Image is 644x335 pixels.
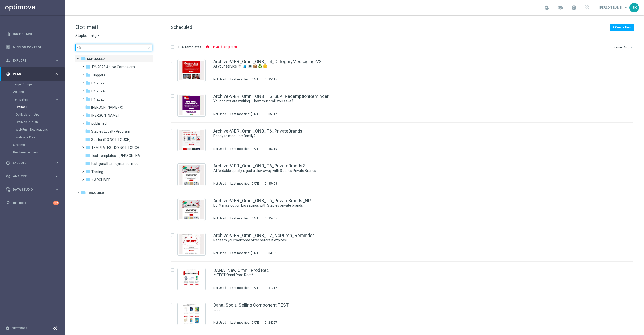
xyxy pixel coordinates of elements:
span: published [91,121,107,126]
span: close [147,46,151,50]
div: Don’t miss out on big savings with Staples private brands. [213,203,612,208]
div: Press SPACE to select this row. [166,192,643,227]
a: Archive-V-ER_Omni_ONB_T5_SLP_RedemptionReminder [213,94,329,99]
i: folder [85,153,90,158]
i: person_search [6,58,10,63]
a: Realtime Triggers [13,150,52,154]
div: ID: [262,286,277,290]
div: Press SPACE to select this row. [166,227,643,262]
i: equalizer [6,32,10,36]
i: track_changes [6,174,10,179]
span: .Triggers [91,73,105,77]
i: lightbulb [6,201,10,205]
div: track_changes Analyze keyboard_arrow_right [6,174,59,178]
i: keyboard_arrow_right [54,160,59,165]
div: Your points are waiting — how much will you save? [213,99,612,104]
i: folder [85,161,90,166]
span: Starter (DO NOT TOUCH) [91,137,131,142]
button: Templates keyboard_arrow_right [13,97,59,102]
div: Templates [13,96,65,141]
span: Scheduled [171,25,192,30]
a: Archive-V-ER_Omni_ONB_T4_CategoryMessaging-V2 [213,59,321,64]
a: Settings [12,327,27,330]
a: Webpage Pop-up [16,135,52,139]
div: Data Studio [6,187,54,192]
div: ID: [262,112,277,116]
button: Staples_mkg arrow_drop_down [75,33,101,38]
div: Press SPACE to select this row. [166,262,643,296]
i: folder [85,88,90,93]
span: Test Templates - Jonas [91,153,143,158]
div: ID: [262,77,277,81]
img: 35403.jpeg [179,165,204,185]
div: Not Used [213,147,226,151]
div: Last modified: [DATE] [228,251,262,255]
div: 34961 [268,251,277,255]
div: Data Studio keyboard_arrow_right [6,188,59,192]
h1: Optimail [75,23,152,31]
div: JB [629,3,639,12]
div: Last modified: [DATE] [228,182,262,186]
a: DANA_New Omni_Prod Rec [213,268,269,273]
button: lightbulb Optibot +10 [6,201,59,205]
img: 31017.jpeg [179,269,204,289]
span: FY-2024 [91,89,105,93]
span: z.ARCHIVED [91,178,111,182]
i: info [206,45,209,49]
div: ID: [262,182,277,186]
div: Not Used [213,286,226,290]
span: FY-2025 [91,97,105,102]
a: Archive-V-ER_Omni_ONB_T6_PrivateBrands_NP [213,198,311,203]
div: Last modified: [DATE] [228,112,262,116]
a: Redeem your welcome offer before it expires! [213,238,601,243]
button: person_search Explore keyboard_arrow_right [6,59,59,63]
div: Not Used [213,112,226,116]
div: Realtime Triggers [13,149,65,156]
span: Templates [13,98,49,101]
div: Press SPACE to select this row. [166,53,643,88]
div: Dashboard [6,27,59,41]
a: [PERSON_NAME]keyboard_arrow_down [599,4,629,11]
span: Execute [13,161,54,164]
a: Don’t miss out on big savings with Staples private brands. [213,203,601,208]
div: Last modified: [DATE] [228,147,262,151]
span: keyboard_arrow_down [623,5,629,10]
i: keyboard_arrow_right [54,97,59,102]
img: 35405.jpeg [179,200,204,219]
a: Actions [13,90,52,94]
div: Ready to meet the family? [213,133,612,138]
i: folder [85,105,90,110]
div: Analyze [6,174,54,179]
img: 35319.jpeg [179,130,204,150]
div: OptiMobile Push [16,118,65,126]
a: test [213,307,601,312]
a: Dana_Social Selling Component TEST [213,303,289,307]
div: Not Used [213,251,226,255]
button: Name (A-Z)arrow_drop_down [613,44,634,50]
span: Analyze [13,175,54,178]
div: Press SPACE to select this row. [166,157,643,192]
i: folder [85,169,90,174]
a: **TEST Omni Prod Rec** [213,273,601,277]
i: folder [85,121,90,126]
a: Archive-V-ER_Omni_ONB_T6_PrivateBrands2 [213,164,305,168]
img: 35315.jpeg [179,61,204,80]
span: Triggered [87,191,104,195]
div: Explore [6,58,54,63]
img: 34961.jpeg [179,234,204,254]
div: Not Used [213,77,226,81]
div: Last modified: [DATE] [228,286,262,290]
div: Web Push Notifications [16,126,65,133]
div: play_circle_outline Execute keyboard_arrow_right [6,161,59,165]
p: 2 invalid templates [211,45,237,49]
i: folder [85,80,90,85]
div: Webpage Pop-up [16,133,65,141]
div: Press SPACE to select this row. [166,123,643,157]
div: 35315 [268,77,277,81]
button: equalizer Dashboard [6,32,59,36]
a: Target Groups [13,82,52,86]
div: ID: [262,216,277,220]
